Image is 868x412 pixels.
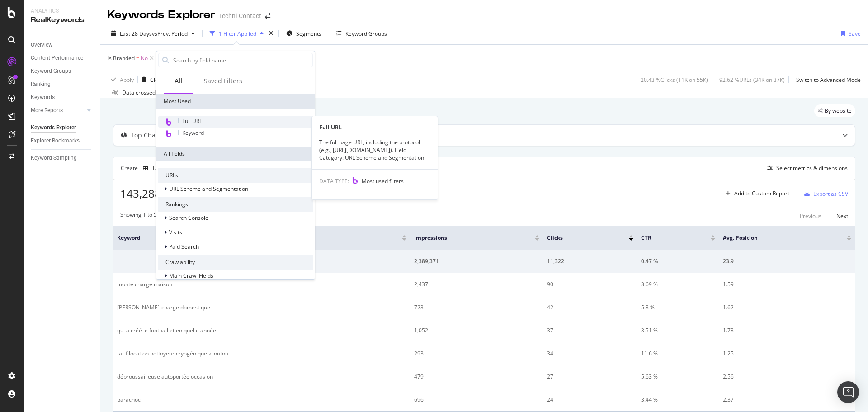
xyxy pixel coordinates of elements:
[723,396,851,404] div: 2.37
[814,104,855,117] div: legacy label
[138,72,164,87] button: Clear
[120,76,134,84] div: Apply
[175,76,182,85] div: All
[131,131,164,140] div: Top Charts
[825,108,852,114] span: By website
[122,89,195,97] div: Data crossed with the Crawls
[837,381,859,403] div: Open Intercom Messenger
[547,280,633,289] div: 90
[641,396,715,404] div: 3.44 %
[723,303,851,312] div: 1.62
[267,29,275,38] div: times
[31,40,94,50] a: Overview
[793,72,861,87] button: Switch to Advanced Mode
[723,373,851,381] div: 2.56
[31,53,94,63] a: Content Performance
[641,76,708,84] div: 20.43 % Clicks ( 11K on 55K )
[836,212,848,220] div: Next
[31,66,71,76] div: Keyword Groups
[776,164,848,172] div: Select metrics & dimensions
[156,147,315,161] div: All fields
[333,26,391,41] button: Keyword Groups
[31,136,94,146] a: Explorer Bookmarks
[283,26,325,41] button: Segments
[31,53,83,63] div: Content Performance
[362,177,404,185] span: Most used filters
[723,280,851,289] div: 1.59
[723,257,851,265] div: 23.9
[414,280,539,289] div: 2,437
[31,66,94,76] a: Keyword Groups
[723,234,833,242] span: Avg. Position
[169,214,208,222] span: Search Console
[31,93,55,102] div: Keywords
[206,26,267,41] button: 1 Filter Applied
[182,117,202,125] span: Full URL
[723,327,851,335] div: 1.78
[169,228,182,236] span: Visits
[31,7,93,15] div: Analytics
[182,129,204,137] span: Keyword
[120,211,207,222] div: Showing 1 to 50 of 143,288 entries
[141,52,148,65] span: No
[204,76,242,85] div: Saved Filters
[31,123,94,133] a: Keywords Explorer
[312,138,438,161] div: The full page URL, including the protocol (e.g., [URL][DOMAIN_NAME]). Field Category: URL Scheme ...
[139,161,177,175] button: Table
[547,373,633,381] div: 27
[837,26,861,41] button: Save
[117,373,406,381] div: débroussailleuse autoportée occasion
[120,30,152,38] span: Last 28 Days
[121,161,177,175] div: Create
[108,7,215,23] div: Keywords Explorer
[414,350,539,358] div: 293
[117,350,406,358] div: tarif location nettoyeur cryogénique kiloutou
[836,211,848,222] button: Next
[641,280,715,289] div: 3.69 %
[156,94,315,109] div: Most Used
[158,197,313,212] div: Rankings
[547,257,633,265] div: 11,322
[31,93,94,102] a: Keywords
[312,123,438,131] div: Full URL
[219,11,261,20] div: Techni-Contact
[547,350,633,358] div: 34
[169,243,199,251] span: Paid Search
[813,190,848,198] div: Export as CSV
[414,373,539,381] div: 479
[152,30,188,38] span: vs Prev. Period
[319,177,349,185] span: DATA TYPE:
[547,303,633,312] div: 42
[31,106,63,115] div: More Reports
[136,54,139,62] span: =
[796,76,861,84] div: Switch to Advanced Mode
[641,327,715,335] div: 3.51 %
[414,396,539,404] div: 696
[734,191,789,196] div: Add to Custom Report
[764,163,848,174] button: Select metrics & dimensions
[31,153,94,163] a: Keyword Sampling
[150,76,164,84] div: Clear
[641,350,715,358] div: 11.6 %
[117,280,406,289] div: monte charge maison
[641,234,697,242] span: CTR
[158,168,313,183] div: URLs
[547,396,633,404] div: 24
[800,211,821,222] button: Previous
[641,303,715,312] div: 5.8 %
[117,234,388,242] span: Keyword
[152,166,166,171] div: Table
[172,53,312,67] input: Search by field name
[547,327,633,335] div: 37
[31,15,93,25] div: RealKeywords
[31,80,51,89] div: Ranking
[31,80,94,89] a: Ranking
[120,186,231,201] span: 143,288 Entries found
[641,373,715,381] div: 5.63 %
[108,54,135,62] span: Is Branded
[31,136,80,146] div: Explorer Bookmarks
[719,76,785,84] div: 92.62 % URLs ( 34K on 37K )
[849,30,861,38] div: Save
[723,350,851,358] div: 1.25
[31,123,76,133] div: Keywords Explorer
